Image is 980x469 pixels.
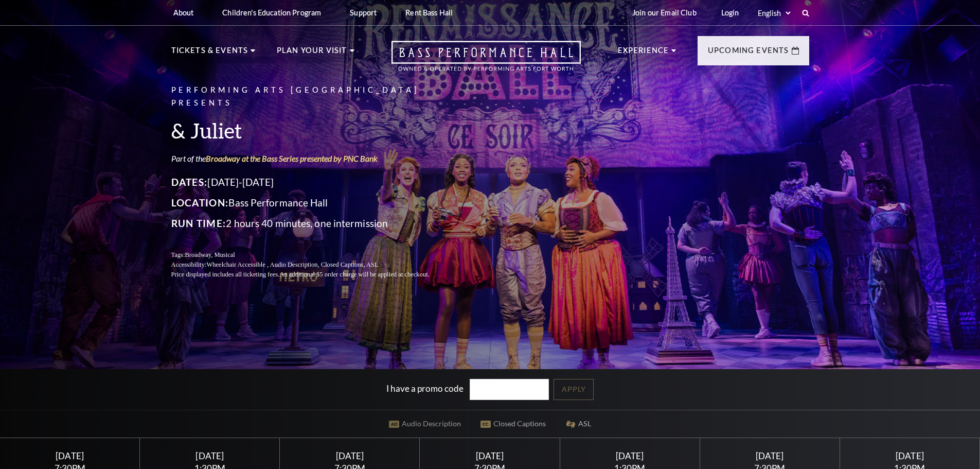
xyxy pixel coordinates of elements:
[171,197,229,209] span: Location:
[171,260,454,270] p: Accessibility:
[171,270,454,280] p: Price displayed includes all ticketing fees.
[350,8,377,17] p: Support
[756,8,792,18] select: Select:
[171,250,454,260] p: Tags:
[432,450,547,461] div: [DATE]
[173,8,194,17] p: About
[277,44,347,63] p: Plan Your Visit
[206,153,378,163] a: Broadway at the Bass Series presented by PNC Bank
[206,261,378,268] span: Wheelchair Accessible , Audio Description, Closed Captions, ASL
[852,450,968,461] div: [DATE]
[279,271,429,278] span: An additional $5 order charge will be applied at checkout.
[572,450,687,461] div: [DATE]
[171,215,454,232] p: 2 hours 40 minutes, one intermission
[185,251,235,258] span: Broadway, Musical
[618,44,669,63] p: Experience
[171,117,454,144] h3: & Juliet
[405,8,453,17] p: Rent Bass Hall
[171,195,454,211] p: Bass Performance Hall
[171,217,226,229] span: Run Time:
[171,44,248,63] p: Tickets & Events
[12,450,128,461] div: [DATE]
[292,450,407,461] div: [DATE]
[171,174,454,190] p: [DATE]-[DATE]
[708,44,789,63] p: Upcoming Events
[152,450,268,461] div: [DATE]
[712,450,827,461] div: [DATE]
[386,383,464,394] label: I have a promo code
[222,8,321,17] p: Children's Education Program
[171,84,454,110] p: Performing Arts [GEOGRAPHIC_DATA] Presents
[171,153,454,164] p: Part of the
[171,176,208,188] span: Dates:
